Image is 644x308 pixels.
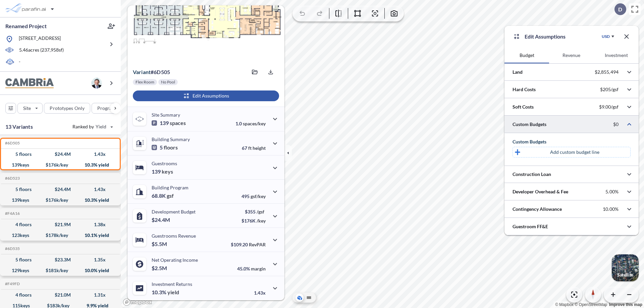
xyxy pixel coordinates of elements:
a: Mapbox homepage [123,298,152,306]
p: Net Operating Income [152,257,198,263]
p: Investment Returns [152,281,192,287]
div: Custom Budgets [513,138,631,145]
button: Aerial View [296,294,304,302]
img: Switcher Image [612,254,639,281]
span: ft [248,145,252,151]
p: 1.0 [235,121,266,126]
button: Program [92,103,128,114]
p: Guestrooms Revenue [152,233,196,239]
p: [STREET_ADDRESS] [19,35,61,43]
div: USD [602,34,610,39]
img: user logo [91,78,102,88]
a: Mapbox [555,302,574,307]
p: Contingency Allowance [513,206,562,212]
p: $24.4M [152,217,171,223]
p: $109.20 [231,242,266,247]
span: keys [162,168,173,175]
p: Prototypes Only [50,105,85,112]
h5: Click to copy the code [4,282,20,286]
p: # 6d505 [133,69,170,75]
p: Program [97,105,116,112]
p: 139 [152,120,186,126]
span: /gsf [257,209,264,214]
p: 45.0% [237,266,266,271]
a: OpenStreetMap [575,302,607,307]
p: Development Budget [152,209,196,214]
span: Variant [133,69,151,75]
p: Add custom budget line [550,149,599,156]
span: Yield [96,123,107,130]
button: Switcher ImageSatellite [612,254,639,281]
button: Ranked by Yield [67,121,117,132]
p: $176K [241,218,266,224]
button: Site [17,103,43,114]
button: Site Plan [305,294,313,302]
p: Guestroom FF&E [513,223,548,230]
p: 495 [241,193,266,199]
p: Developer Overhead & Fee [513,188,568,195]
span: gsf [167,192,174,199]
p: 68.8K [152,192,174,199]
p: Satellite [617,272,633,278]
p: Construction Loan [513,171,551,178]
p: 139 [152,168,173,175]
p: Guestrooms [152,161,177,166]
p: 67 [242,145,266,151]
button: Budget [504,47,549,63]
p: No Pool [161,79,175,85]
p: 5 [152,144,178,151]
button: Add custom budget line [513,147,631,158]
p: Building Program [152,185,189,190]
p: - [19,58,20,66]
p: 1.43x [254,290,266,296]
p: Hard Costs [513,86,536,93]
span: floors [164,144,178,151]
p: 5.46 acres ( 237,958 sf) [19,47,64,54]
p: $355 [241,209,266,214]
span: RevPAR [249,242,266,247]
button: Investment [594,47,639,63]
p: $5.5M [152,241,168,247]
p: 10.3% [152,289,179,296]
p: 10.00% [603,206,619,212]
p: Renamed Project [5,22,47,30]
a: Improve this map [609,302,642,307]
p: $9.00/gsf [599,104,619,110]
p: Edit Assumptions [525,33,566,41]
h5: Click to copy the code [4,246,20,251]
p: Site [23,105,31,112]
span: yield [167,289,179,296]
p: $2,855,494 [595,69,619,75]
p: Building Summary [152,136,190,142]
img: BrandImage [5,78,54,88]
span: spaces [170,120,186,126]
p: 13 Variants [5,123,33,131]
span: spaces/key [243,121,266,126]
span: height [253,145,266,151]
p: Flex Room [136,79,154,85]
h5: Click to copy the code [4,176,20,181]
p: Soft Costs [513,104,534,110]
p: $2.5M [152,265,168,271]
p: Site Summary [152,112,180,118]
span: /key [257,218,266,224]
p: 5.00% [605,189,619,195]
p: D [618,6,622,12]
h5: Click to copy the code [4,141,20,145]
button: Prototypes Only [44,103,90,114]
span: margin [251,266,266,271]
p: $205/gsf [600,86,619,93]
p: Land [513,69,523,75]
button: Revenue [549,47,594,63]
span: gsf/key [251,193,266,199]
button: Edit Assumptions [133,90,279,101]
h5: Click to copy the code [4,211,20,216]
